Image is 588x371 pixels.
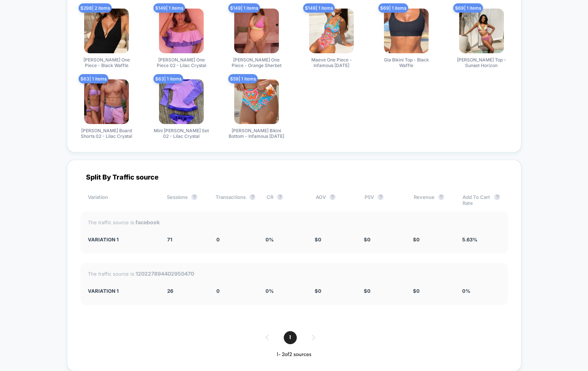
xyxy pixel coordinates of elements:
span: Maeve One Piece - Infamous [DATE] [303,57,359,68]
div: Variation 1 [88,237,156,242]
div: CR [267,194,304,206]
img: produt [84,79,129,124]
button: ? [438,194,444,200]
span: $ 0 [364,237,371,242]
div: AOV [316,194,353,206]
button: ? [494,194,500,200]
span: $ 149 | 1 items [153,3,185,13]
span: $ 63 | 1 items [153,74,183,83]
div: The traffic source is: [88,270,500,277]
strong: 120227894402950470 [136,270,194,277]
span: 0 [216,237,220,242]
span: [PERSON_NAME] One Piece 02 - Lilac Crystal [153,57,209,68]
img: produt [384,9,429,53]
span: $ 0 [413,288,420,294]
span: $ 0 [315,288,321,294]
div: Sessions [167,194,204,206]
span: $ 0 [364,288,371,294]
img: produt [84,9,129,53]
div: The traffic source is: [88,219,500,225]
span: 1 [284,331,297,344]
span: $ 63 | 1 items [79,74,108,83]
span: [PERSON_NAME] Top - Sunset Horizon [454,57,509,68]
span: Mini [PERSON_NAME] Set 02 - Lilac Crystal [153,128,209,139]
span: $ 69 | 1 items [378,3,408,13]
span: 0 % [266,237,274,242]
img: produt [234,9,279,53]
button: ? [249,194,255,200]
div: 1 - 2 of 2 sources [80,352,508,358]
button: ? [378,194,384,200]
span: 71 [167,237,172,242]
span: $ 298 | 2 items [79,3,112,13]
span: 5.63 % [462,237,477,242]
span: [PERSON_NAME] Bikini Bottom - Infamous [DATE] [229,128,285,139]
img: produt [459,9,504,53]
span: [PERSON_NAME] One Piece - Black Waffle [79,57,134,68]
span: $ 59 | 1 items [228,74,258,83]
span: 0 % [462,288,470,294]
div: Variation 1 [88,288,156,294]
img: produt [159,79,204,124]
span: 0 [216,288,220,294]
span: $ 149 | 1 items [303,3,335,13]
div: Revenue [414,194,451,206]
span: $ 0 [315,237,321,242]
div: PSV [365,194,402,206]
span: $ 0 [413,237,420,242]
img: produt [234,79,279,124]
span: $ 149 | 1 items [228,3,260,13]
strong: facebook [136,219,160,225]
span: 26 [167,288,173,294]
span: [PERSON_NAME] One Piece - Orange Sherbet [229,57,285,68]
span: Gia Bikini Top - Black Waffle [378,57,434,68]
span: 0 % [266,288,274,294]
span: $ 69 | 1 items [453,3,483,13]
div: Split By Traffic source [80,173,508,181]
button: ? [277,194,283,200]
span: [PERSON_NAME] Board Shorts 02 - Lilac Crystal [79,128,134,139]
img: produt [159,9,204,53]
button: ? [191,194,197,200]
div: Transactions [216,194,255,206]
div: Variation [88,194,156,206]
button: ? [330,194,336,200]
img: produt [309,9,354,53]
div: Add To Cart Rate [463,194,500,206]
